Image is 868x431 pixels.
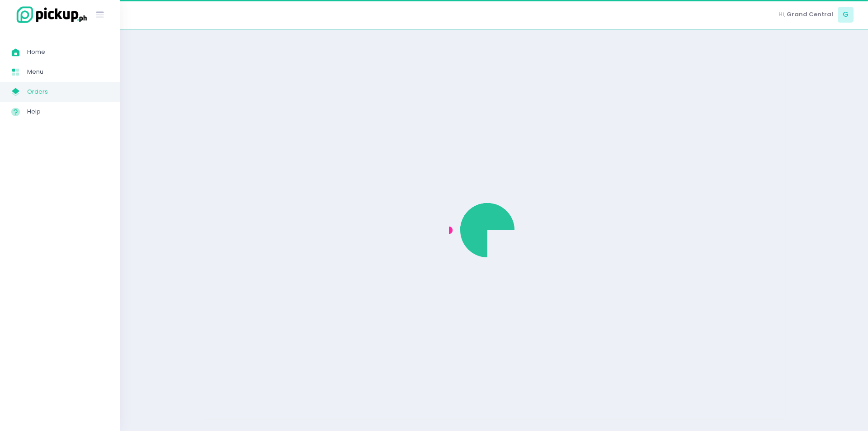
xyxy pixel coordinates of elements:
[27,66,108,78] span: Menu
[11,5,88,24] img: logo
[27,46,108,58] span: Home
[787,10,833,19] span: Grand Central
[838,7,854,23] span: G
[27,86,108,98] span: Orders
[778,10,785,19] span: Hi,
[27,106,108,118] span: Help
